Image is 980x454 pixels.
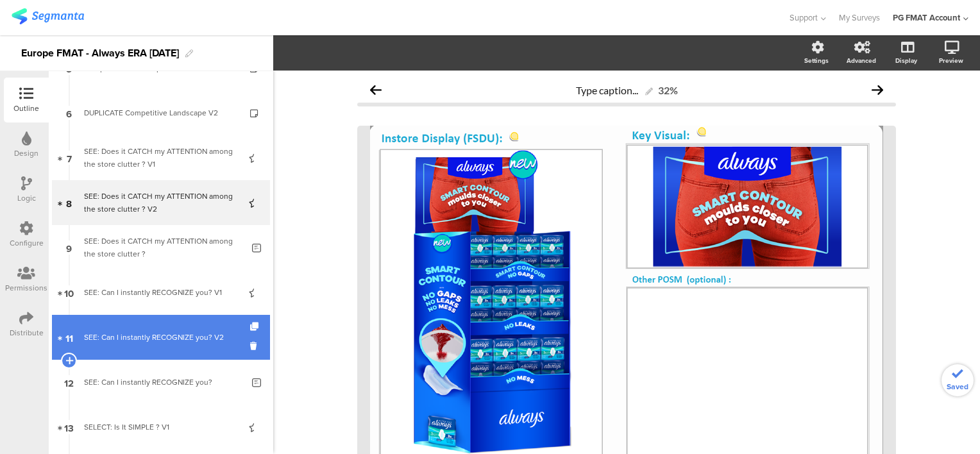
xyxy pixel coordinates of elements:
[52,360,270,405] a: 12 SEE: Can I instantly RECOGNIZE you?
[790,12,818,24] span: Support
[847,56,876,65] div: Advanced
[13,103,39,114] div: Outline
[947,381,968,392] span: Saved
[893,12,960,24] div: PG FMAT Account
[84,190,237,215] div: SEE: Does it CATCH my ATTENTION among the store clutter ? V2
[10,237,44,249] div: Configure
[84,331,237,344] div: SEE: Can I instantly RECOGNIZE you? V2
[21,43,179,63] div: Europe FMAT - Always ERA [DATE]
[17,192,36,204] div: Logic
[12,8,84,24] img: segmanta logo
[84,106,237,119] div: DUPLICATE Competitive Landscape V2
[66,61,72,75] span: 5
[52,315,270,360] a: 11 SEE: Can I instantly RECOGNIZE you? V2
[65,330,73,344] span: 11
[10,327,44,339] div: Distribute
[14,147,38,159] div: Design
[84,376,242,389] div: SEE: Can I instantly RECOGNIZE you?
[66,196,72,210] span: 8
[66,240,72,255] span: 9
[939,56,963,65] div: Preview
[52,135,270,180] a: 7 SEE: Does it CATCH my ATTENTION among the store clutter ? V1
[250,340,261,352] i: Delete
[658,84,678,96] div: 32%
[5,282,47,294] div: Permissions
[576,84,638,96] span: Type caption...
[84,145,237,171] div: SEE: Does it CATCH my ATTENTION among the store clutter ? V1
[52,180,270,225] a: 8 SEE: Does it CATCH my ATTENTION among the store clutter ? V2
[52,225,270,270] a: 9 SEE: Does it CATCH my ATTENTION among the store clutter ?
[64,420,74,434] span: 13
[84,286,237,299] div: SEE: Can I instantly RECOGNIZE you? V1
[84,235,242,260] div: SEE: Does it CATCH my ATTENTION among the store clutter ?
[64,375,74,389] span: 12
[52,270,270,315] a: 10 SEE: Can I instantly RECOGNIZE you? V1
[84,421,237,433] div: SELECT: Is It SIMPLE ? V1
[64,285,74,299] span: 10
[250,323,261,331] i: Duplicate
[66,106,72,120] span: 6
[52,90,270,135] a: 6 DUPLICATE Competitive Landscape V2
[52,405,270,450] a: 13 SELECT: Is It SIMPLE ? V1
[804,56,829,65] div: Settings
[895,56,917,65] div: Display
[67,151,72,165] span: 7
